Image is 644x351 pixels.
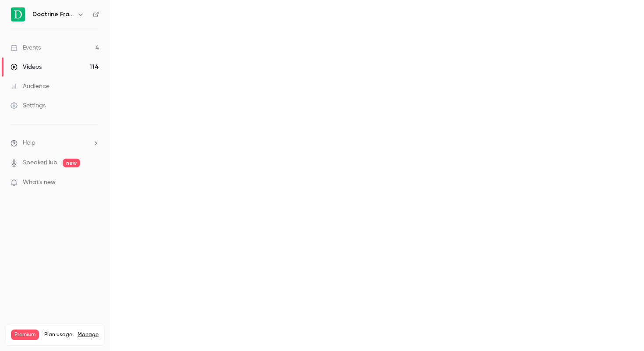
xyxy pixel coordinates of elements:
[11,101,46,110] div: Settings
[11,63,42,71] div: Videos
[23,178,56,187] span: What's new
[63,159,80,167] span: new
[23,158,57,167] a: SpeakerHub
[78,331,99,338] a: Manage
[32,10,74,19] h6: Doctrine France
[11,7,25,21] img: Doctrine France
[23,138,35,148] span: Help
[11,82,50,91] div: Audience
[44,331,72,338] span: Plan usage
[11,43,41,52] div: Events
[11,330,39,340] span: Premium
[88,179,99,187] iframe: Noticeable Trigger
[11,138,99,148] li: help-dropdown-opener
